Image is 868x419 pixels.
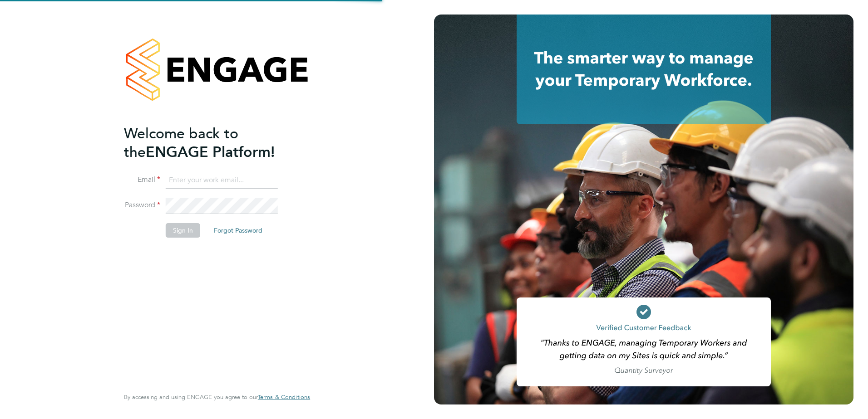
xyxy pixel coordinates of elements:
[124,393,310,401] span: By accessing and using ENGAGE you agree to our
[124,125,238,161] span: Welcome back to the
[166,172,278,189] input: Enter your work email...
[258,394,310,401] a: Terms & Conditions
[124,175,160,185] label: Email
[258,393,310,401] span: Terms & Conditions
[166,223,200,238] button: Sign In
[207,223,270,238] button: Forgot Password
[124,200,160,210] label: Password
[124,124,301,161] h2: ENGAGE Platform!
